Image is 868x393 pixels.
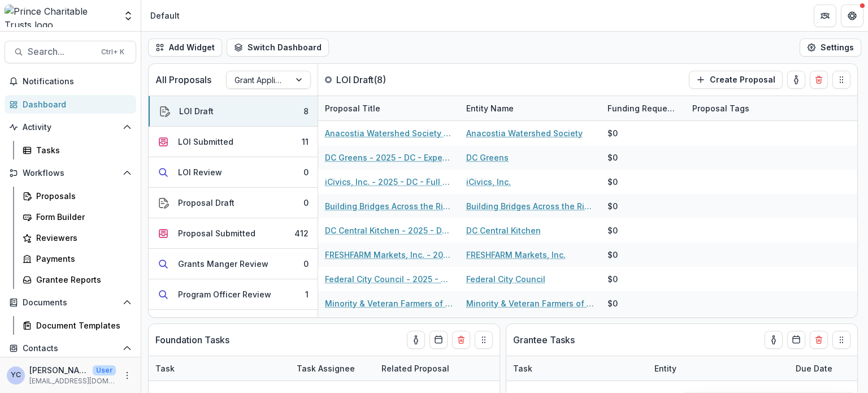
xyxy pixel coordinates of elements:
[466,297,594,309] a: Minority & Veteran Farmers of the [GEOGRAPHIC_DATA]
[178,197,235,209] div: Proposal Draft
[5,118,136,136] button: Open Activity
[290,362,362,374] div: Task Assignee
[93,365,116,375] p: User
[607,249,618,261] div: $0
[5,5,116,27] img: Prince Charitable Trusts logo
[689,71,783,89] button: Create Proposal
[178,166,222,178] div: LOI Review
[36,211,127,223] div: Form Builder
[149,218,318,249] button: Proposal Submitted412
[149,279,318,310] button: Program Officer Review1
[648,356,789,381] div: Entity
[18,228,136,247] a: Reviewers
[302,136,309,148] div: 11
[607,200,618,212] div: $0
[607,152,618,163] div: $0
[685,96,827,120] div: Proposal Tags
[36,319,127,331] div: Document Templates
[149,362,181,374] div: Task
[607,127,618,139] div: $0
[178,136,233,148] div: LOI Submitted
[814,5,836,27] button: Partners
[810,331,828,349] button: Delete card
[36,232,127,244] div: Reviewers
[832,71,850,89] button: Drag
[23,123,118,132] span: Activity
[5,164,136,182] button: Open Workflows
[23,77,132,87] span: Notifications
[765,331,783,349] button: toggle-assigned-to-me
[149,157,318,188] button: LOI Review0
[429,331,448,349] button: Calendar
[506,356,648,381] div: Task
[325,297,453,309] a: Minority & Veteran Farmers of the Piedmont - 2025 - DC - Full Application
[28,46,94,57] span: Search...
[23,169,118,178] span: Workflows
[18,208,136,226] a: Form Builder
[325,273,453,285] a: Federal City Council - 2025 - DC - Full Application
[294,227,309,239] div: 412
[466,273,545,285] a: Federal City Council
[607,297,618,309] div: $0
[149,249,318,279] button: Grants Manger Review0
[685,102,756,114] div: Proposal Tags
[607,176,618,188] div: $0
[36,274,127,286] div: Grantee Reports
[149,356,290,381] div: Task
[787,331,805,349] button: Calendar
[148,38,222,57] button: Add Widget
[23,298,118,308] span: Documents
[5,72,136,90] button: Notifications
[18,249,136,268] a: Payments
[466,176,511,188] a: iCivics, Inc.
[18,270,136,289] a: Grantee Reports
[607,224,618,236] div: $0
[325,200,453,212] a: Building Bridges Across the River - 2025 - DC - Expedited Grant Update
[452,331,470,349] button: Delete card
[810,71,828,89] button: Delete card
[120,369,134,382] button: More
[466,249,566,261] a: FRESHFARM Markets, Inc.
[23,344,118,353] span: Contacts
[318,96,459,120] div: Proposal Title
[475,331,493,349] button: Drag
[18,316,136,335] a: Document Templates
[407,331,425,349] button: toggle-assigned-to-me
[318,102,387,114] div: Proposal Title
[5,41,136,63] button: Search...
[5,293,136,312] button: Open Documents
[149,188,318,218] button: Proposal Draft0
[466,200,594,212] a: Building Bridges Across the River
[303,197,309,209] div: 0
[336,73,421,87] p: LOI Draft ( 8 )
[290,356,375,381] div: Task Assignee
[601,96,685,120] div: Funding Requested
[800,38,861,57] button: Settings
[146,7,184,24] nav: breadcrumb
[506,362,539,374] div: Task
[5,95,136,114] a: Dashboard
[36,144,127,156] div: Tasks
[227,38,329,57] button: Switch Dashboard
[36,253,127,265] div: Payments
[18,187,136,205] a: Proposals
[305,288,309,300] div: 1
[648,362,683,374] div: Entity
[120,5,136,27] button: Open entity switcher
[155,73,211,87] p: All Proposals
[466,152,509,163] a: DC Greens
[36,190,127,202] div: Proposals
[466,224,541,236] a: DC Central Kitchen
[178,258,268,270] div: Grants Manger Review
[459,96,601,120] div: Entity Name
[178,288,271,300] div: Program Officer Review
[178,227,255,239] div: Proposal Submitted
[607,273,618,285] div: $0
[789,362,839,374] div: Due Date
